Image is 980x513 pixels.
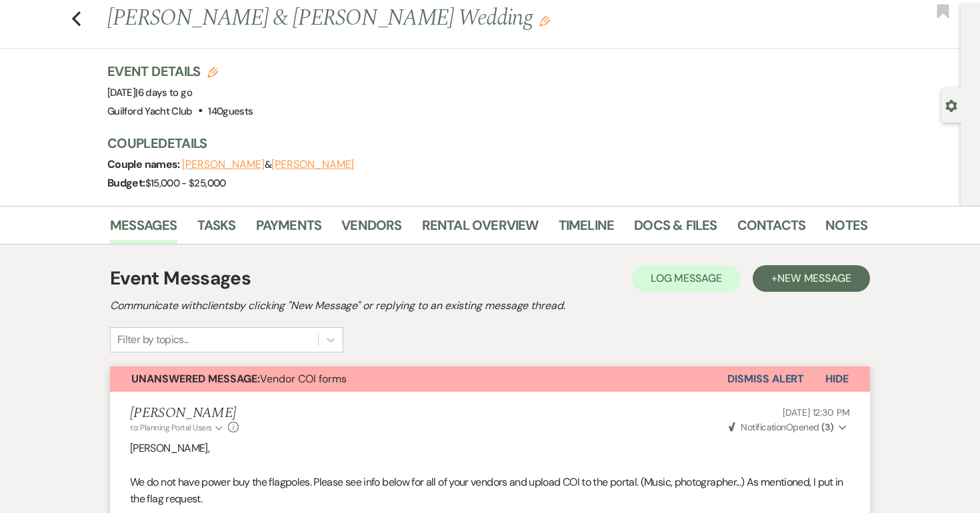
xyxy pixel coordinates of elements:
span: 6 days to go [138,86,192,99]
span: Guilford Yacht Club [107,105,193,118]
span: Vendor COI forms [131,372,347,386]
p: We do not have power buy the flagpoles. Please see info below for all of your vendors and upload ... [130,474,850,508]
span: 140 guests [208,105,253,118]
a: Messages [110,215,177,244]
h2: Communicate with clients by clicking "New Message" or replying to an existing message thread. [110,298,870,314]
span: Notification [741,421,785,433]
span: $15,000 - $25,000 [145,177,226,190]
span: Hide [825,372,849,386]
span: Opened [729,421,833,433]
h1: Event Messages [110,264,251,292]
h3: Couple Details [107,134,854,153]
span: New Message [777,271,851,285]
span: & [182,158,354,171]
span: to: Planning Portal Users [130,422,212,433]
a: Tasks [197,215,236,244]
h1: [PERSON_NAME] & [PERSON_NAME] Wedding [107,3,705,35]
button: +New Message [753,265,870,292]
span: Budget: [107,176,145,190]
span: [DATE] 12:30 PM [783,406,850,418]
button: Hide [804,366,870,392]
a: Docs & Files [634,215,717,244]
button: to: Planning Portal Users [130,422,225,434]
a: Payments [256,215,322,244]
button: Open lead details [945,99,957,111]
h5: [PERSON_NAME] [130,405,239,422]
div: Filter by topics... [117,332,189,348]
button: [PERSON_NAME] [271,159,354,170]
a: Notes [825,215,867,244]
span: Couple names: [107,157,182,171]
button: Log Message [632,265,741,292]
strong: Unanswered Message: [131,372,260,386]
a: Vendors [341,215,401,244]
p: [PERSON_NAME], [130,440,850,457]
span: | [135,86,192,99]
a: Contacts [737,215,806,244]
span: [DATE] [107,86,192,99]
button: Dismiss Alert [727,366,804,392]
button: NotificationOpened (3) [727,420,850,434]
button: Edit [539,15,550,27]
h3: Event Details [107,62,253,81]
button: [PERSON_NAME] [182,159,265,170]
span: Log Message [651,271,722,285]
a: Timeline [559,215,615,244]
a: Rental Overview [422,215,539,244]
button: Unanswered Message:Vendor COI forms [110,366,727,392]
strong: ( 3 ) [821,421,833,433]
